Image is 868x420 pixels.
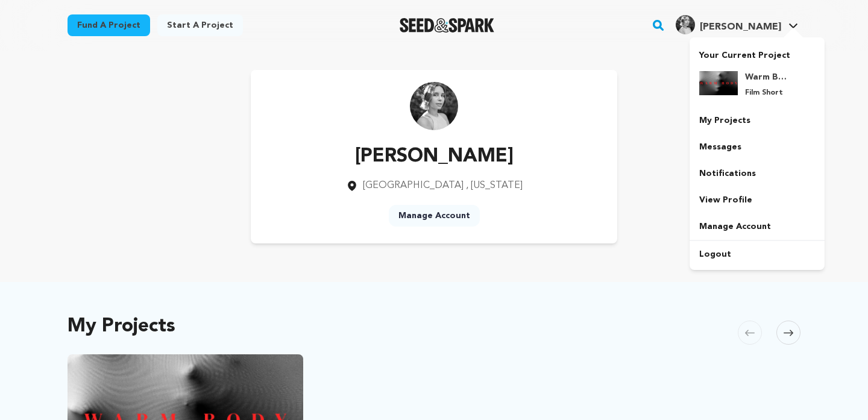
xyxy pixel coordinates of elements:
[690,187,825,213] a: View Profile
[676,15,781,34] div: Nicole S.'s Profile
[690,241,825,268] a: Logout
[68,318,175,335] h2: My Projects
[400,18,494,33] img: Seed&Spark Logo Dark Mode
[346,142,523,171] p: [PERSON_NAME]
[363,181,464,190] span: [GEOGRAPHIC_DATA]
[745,88,788,98] p: Film Short
[690,160,825,187] a: Notifications
[690,134,825,160] a: Messages
[400,18,494,33] a: Seed&Spark Homepage
[389,205,480,227] a: Manage Account
[673,13,800,34] a: Nicole S.'s Profile
[157,14,243,36] a: Start a project
[699,71,738,95] img: 4a1763a4be049e91.png
[745,71,788,83] h4: Warm Body
[700,22,781,32] span: [PERSON_NAME]
[466,181,523,190] span: , [US_STATE]
[690,213,825,240] a: Manage Account
[676,15,695,34] img: 5a0282667a8d171d.jpg
[699,45,815,107] a: Your Current Project Warm Body Film Short
[699,45,815,61] p: Your Current Project
[68,14,150,36] a: Fund a project
[410,82,458,130] img: https://seedandspark-static.s3.us-east-2.amazonaws.com/images/User/002/263/909/medium/5a0282667a8...
[690,107,825,134] a: My Projects
[673,13,800,38] span: Nicole S.'s Profile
